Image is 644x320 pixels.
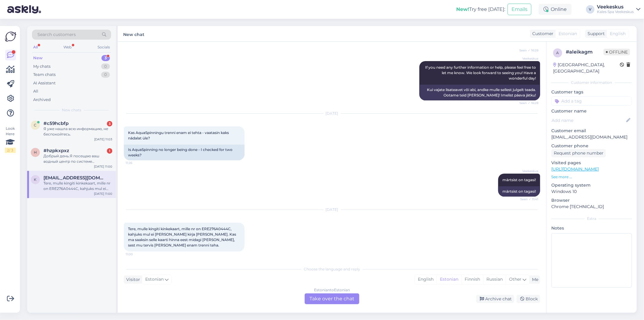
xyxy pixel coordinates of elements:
[551,149,606,157] div: Request phone number
[551,197,632,204] p: Browser
[553,62,620,74] div: [GEOGRAPHIC_DATA], [GEOGRAPHIC_DATA]
[34,123,37,127] span: c
[33,80,56,86] div: AI Assistant
[107,148,112,154] div: 1
[94,164,112,169] div: [DATE] 11:00
[551,134,632,140] p: [EMAIL_ADDRESS][DOMAIN_NAME]
[33,97,51,103] div: Archived
[597,5,634,9] div: Veekeskus
[62,43,73,51] div: Web
[94,137,112,142] div: [DATE] 11:03
[34,150,37,155] span: h
[107,121,112,126] div: 3
[597,5,640,14] a: VeekeskusKales Spa Veekeskus
[551,174,632,180] p: See more ...
[415,275,437,284] div: English
[126,161,148,165] span: 11:26
[43,181,112,191] div: Tere, mulle kingiti kinkekaart, mille nr on ERE276A0444C, kahjuks mul ei [PERSON_NAME] kirja [PER...
[314,287,350,293] div: Estonian to Estonian
[551,188,632,195] p: Windows 10
[551,204,632,210] p: Chrome [TECHNICAL_ID]
[419,85,540,100] div: Kui vajate lisateavet või abi, andke mulle sellest julgelt teada. Ootame teid [PERSON_NAME]! Imel...
[5,148,16,153] div: 2 / 3
[476,295,514,303] div: Archive chat
[62,107,81,113] span: New chats
[34,177,37,182] span: k
[43,148,69,153] span: #hzpkxpxz
[456,6,469,12] b: New!
[43,126,112,137] div: Я уже нашла всю информацию, не беспокойтесь.
[551,89,632,95] p: Customer tags
[5,126,16,153] div: Look Here
[517,295,540,303] div: Block
[33,72,56,78] div: Team chats
[33,64,50,70] div: My chats
[128,130,230,140] span: Kas AquaSpinningu trenni enam ei tehta - vaatasin kaks nädalat üle?
[551,225,632,231] p: Notes
[305,293,359,304] div: Take over the chat
[604,49,630,55] span: Offline
[586,5,594,14] div: V
[585,31,605,37] div: Support
[5,31,16,42] img: Askly Logo
[516,101,538,105] span: Seen ✓ 16:28
[43,175,106,181] span: kersti.sargava@gmail.com
[37,31,76,38] span: Search customers
[516,169,538,173] span: Veekeskus
[551,128,632,134] p: Customer email
[509,276,521,282] span: Other
[502,178,536,182] span: märtsist on tagasi!
[33,88,38,94] div: All
[33,55,43,61] div: New
[128,227,237,247] span: Tere, mulle kingiti kinkekaart, mille nr on ERE276A0444C, kahjuks mul ei [PERSON_NAME] kirja [PER...
[551,96,632,106] input: Add a tag
[530,276,538,283] div: Me
[101,72,110,78] div: 0
[516,48,538,53] span: Seen ✓ 16:28
[483,275,506,284] div: Russian
[597,9,634,14] div: Kales Spa Veekeskus
[551,143,632,149] p: Customer phone
[43,153,112,164] div: Добрый день.Я посещаю ваш водный центр по системе Syebby.Срок посещения у меня закончился [DATE]....
[551,182,632,188] p: Operating system
[516,197,538,201] span: Seen ✓ 11:41
[126,252,148,256] span: 11:00
[498,186,540,197] div: märtsist on tagasi!
[551,216,632,221] div: Extra
[96,43,111,51] div: Socials
[124,111,540,116] div: [DATE]
[556,51,559,55] span: a
[32,43,39,51] div: All
[551,160,632,166] p: Visited pages
[559,31,577,37] span: Estonian
[539,4,572,15] div: Online
[437,275,461,284] div: Estonian
[101,55,110,61] div: 3
[94,191,112,196] div: [DATE] 11:00
[551,108,632,114] p: Customer name
[552,117,625,124] input: Add name
[123,30,144,38] label: New chat
[425,65,537,80] span: If you need any further information or help, please feel free to let me know. We look forward to ...
[566,48,604,56] div: # aleikagm
[456,6,505,13] div: Try free [DATE]:
[124,276,140,283] div: Visitor
[124,266,540,272] div: Choose the language and reply
[124,207,540,212] div: [DATE]
[101,64,110,70] div: 0
[551,80,632,85] div: Customer information
[145,276,164,283] span: Estonian
[43,121,69,126] span: #c59hcbfp
[124,145,245,160] div: Is AquaSpinning no longer being done - I checked for two weeks?
[551,166,599,172] a: [URL][DOMAIN_NAME]
[461,275,483,284] div: Finnish
[516,56,538,61] span: Veekeskus
[610,31,626,37] span: English
[530,31,553,37] div: Customer
[508,4,531,15] button: Emails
